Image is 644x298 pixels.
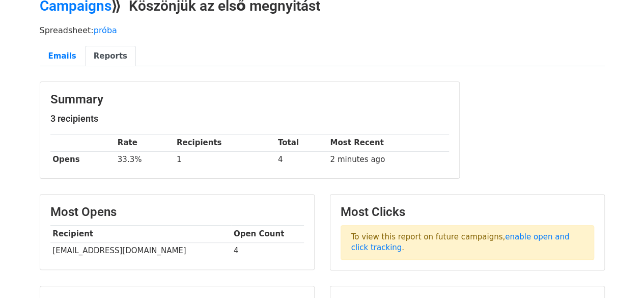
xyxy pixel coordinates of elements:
[40,46,85,67] a: Emails
[50,92,449,107] h3: Summary
[94,25,117,35] a: próba
[593,249,644,298] iframe: Chat Widget
[231,226,304,242] th: Open Count
[174,151,275,168] td: 1
[115,151,174,168] td: 33.3%
[328,151,449,168] td: 2 minutes ago
[341,225,594,260] p: To view this report on future campaigns, .
[231,242,304,259] td: 4
[50,113,449,124] h5: 3 recipients
[275,151,328,168] td: 4
[328,134,449,151] th: Most Recent
[341,205,594,220] h3: Most Clicks
[115,134,174,151] th: Rate
[275,134,328,151] th: Total
[174,134,275,151] th: Recipients
[50,151,115,168] th: Opens
[50,205,304,220] h3: Most Opens
[85,46,136,67] a: Reports
[50,226,231,242] th: Recipient
[593,249,644,298] div: Csevegés widget
[50,242,231,259] td: [EMAIL_ADDRESS][DOMAIN_NAME]
[40,25,605,36] p: Spreadsheet:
